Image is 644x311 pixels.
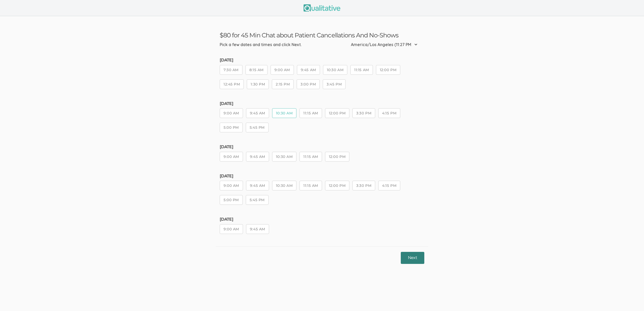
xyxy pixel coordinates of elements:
button: 5:45 PM [246,195,269,205]
h5: [DATE] [220,101,424,106]
button: 9:00 AM [271,65,294,75]
button: 12:00 PM [325,108,349,118]
button: 11:15 AM [299,108,322,118]
button: 11:15 AM [299,152,322,162]
button: 9:45 AM [297,65,320,75]
button: 4:15 PM [378,181,400,190]
h5: [DATE] [220,174,424,178]
button: 10:30 AM [272,181,296,190]
button: 4:15 PM [378,108,400,118]
button: 3:00 PM [297,79,320,89]
button: 8:15 AM [246,65,268,75]
button: 1:30 PM [247,79,269,89]
button: 5:45 PM [246,123,269,132]
button: 9:00 AM [220,152,243,162]
button: 12:00 PM [325,181,349,190]
button: 5:00 PM [220,195,243,205]
img: Qualitative [304,4,340,12]
button: 10:30 AM [272,152,296,162]
h5: [DATE] [220,217,424,222]
button: 3:30 PM [352,181,375,190]
button: 9:45 AM [246,181,269,190]
button: 12:45 PM [220,79,244,89]
button: 9:00 AM [220,224,243,234]
button: 7:30 AM [220,65,242,75]
button: 2:15 PM [272,79,294,89]
button: 10:30 AM [272,108,296,118]
button: 9:00 AM [220,181,243,190]
button: 11:15 AM [299,181,322,190]
button: 5:00 PM [220,123,243,132]
div: Pick a few dates and times and click Next. [220,42,302,48]
button: 3:45 PM [323,79,346,89]
button: 11:15 AM [350,65,373,75]
button: 9:45 AM [246,108,269,118]
button: 10:30 AM [323,65,347,75]
button: 12:00 PM [325,152,349,162]
h5: [DATE] [220,58,424,62]
h3: $80 for 45 Min Chat about Patient Cancellations And No-Shows [220,31,424,39]
h5: [DATE] [220,145,424,149]
button: 12:00 PM [376,65,400,75]
button: 9:00 AM [220,108,243,118]
button: Next [401,252,424,264]
button: 9:45 AM [246,224,269,234]
button: 9:45 AM [246,152,269,162]
button: 3:30 PM [352,108,375,118]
